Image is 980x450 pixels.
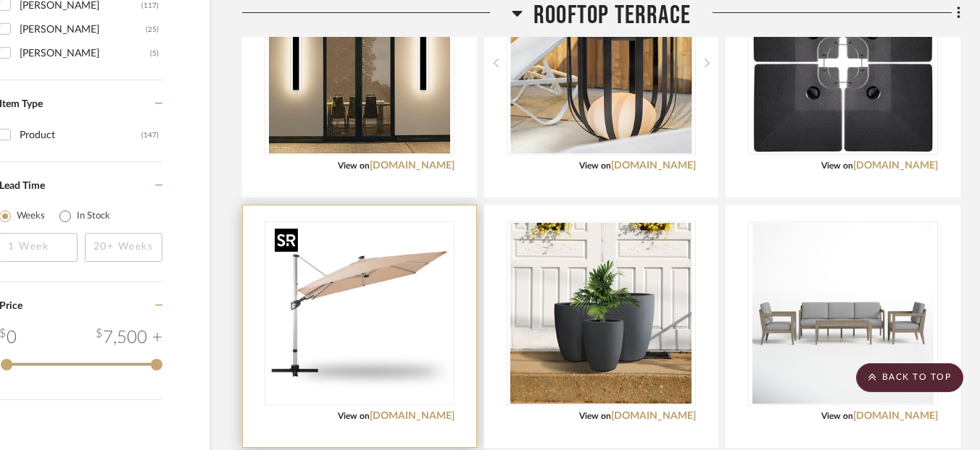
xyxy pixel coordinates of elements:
input: 20+ Weeks [85,233,163,262]
a: [DOMAIN_NAME] [853,161,938,171]
label: Weeks [17,209,45,224]
a: [DOMAIN_NAME] [611,411,696,421]
span: View on [338,161,370,170]
div: 0 [507,222,696,404]
a: [DOMAIN_NAME] [611,161,696,171]
a: [DOMAIN_NAME] [370,161,454,171]
div: 0 [265,222,454,404]
div: [PERSON_NAME] [20,18,146,41]
span: View on [579,412,611,420]
span: View on [579,161,611,170]
div: (25) [146,18,159,41]
span: View on [338,412,370,420]
img: Gentle Chic 120" Aluminum Lighted Cantilever Umbrella [269,223,450,404]
label: In Stock [77,209,110,224]
span: View on [821,412,853,420]
img: Ojai 4-Piece Outdoor Set, With Sofa, Coffee Table, And 2 Lounge Chairs [752,223,934,404]
scroll-to-top-button: BACK TO TOP [856,363,963,392]
img: Kante 3 Piece 22.4", 20.4" and 18.1"H Round Charcoal Finish Concrete Modern Tall Planters, Outdoo... [510,223,692,404]
span: View on [821,161,853,170]
a: [DOMAIN_NAME] [370,411,454,421]
div: Product [20,124,141,147]
a: [DOMAIN_NAME] [853,411,938,421]
div: 7,500 + [96,325,162,351]
div: (5) [150,42,159,65]
div: (147) [141,124,159,147]
div: [PERSON_NAME] [20,42,150,65]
